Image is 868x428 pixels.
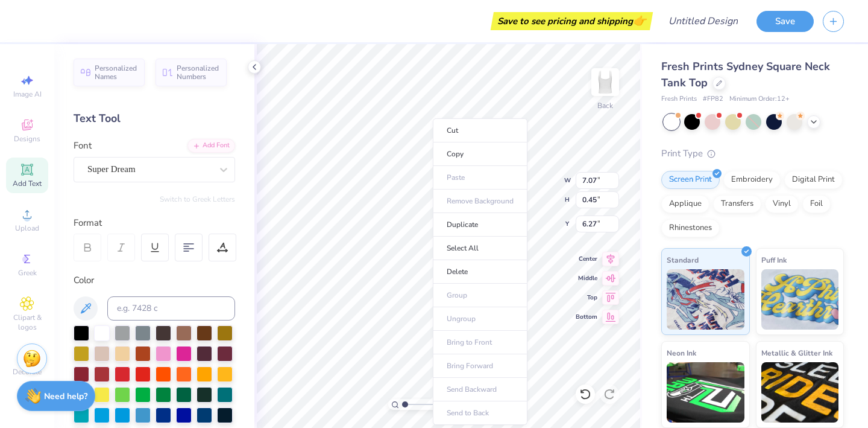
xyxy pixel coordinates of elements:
div: Back [597,100,613,111]
span: Neon Ink [667,347,696,359]
li: Copy [433,142,527,166]
span: Minimum Order: 12 + [729,94,790,104]
strong: Need help? [44,391,87,402]
div: Add Font [187,139,235,153]
div: Rhinestones [661,219,720,237]
input: e.g. 7428 c [107,296,235,321]
span: Standard [667,254,699,266]
div: Print Type [661,147,844,161]
input: Untitled Design [659,9,747,33]
span: 👉 [633,13,646,28]
span: Decorate [13,367,42,377]
span: Fresh Prints Sydney Square Neck Tank Top [661,59,830,90]
span: Metallic & Glitter Ink [761,347,832,359]
img: Standard [667,269,744,330]
span: Middle [576,274,597,283]
span: Image AI [13,89,42,99]
img: Back [593,70,617,94]
span: Fresh Prints [661,94,697,104]
button: Save [756,11,814,32]
div: Vinyl [765,195,799,213]
span: Center [576,255,597,263]
span: Upload [15,223,39,233]
span: Clipart & logos [6,313,48,332]
span: # FP82 [703,94,723,104]
div: Format [74,216,236,230]
li: Select All [433,237,527,260]
div: Foil [802,195,831,213]
span: Bottom [576,313,597,321]
label: Font [74,139,92,153]
li: Cut [433,118,527,142]
span: Designs [14,134,40,144]
span: Greek [18,268,37,278]
li: Duplicate [433,213,527,237]
img: Puff Ink [761,269,839,330]
span: Add Text [13,179,42,188]
button: Switch to Greek Letters [160,194,235,204]
div: Digital Print [784,171,843,189]
img: Neon Ink [667,362,744,423]
img: Metallic & Glitter Ink [761,362,839,423]
span: Puff Ink [761,254,787,266]
div: Screen Print [661,171,720,189]
div: Transfers [713,195,761,213]
div: Save to see pricing and shipping [494,12,650,30]
div: Color [74,273,235,287]
div: Applique [661,195,709,213]
span: Top [576,293,597,302]
span: Personalized Numbers [177,64,219,81]
span: Personalized Names [95,64,137,81]
div: Embroidery [723,171,781,189]
li: Delete [433,260,527,284]
div: Text Tool [74,110,235,127]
